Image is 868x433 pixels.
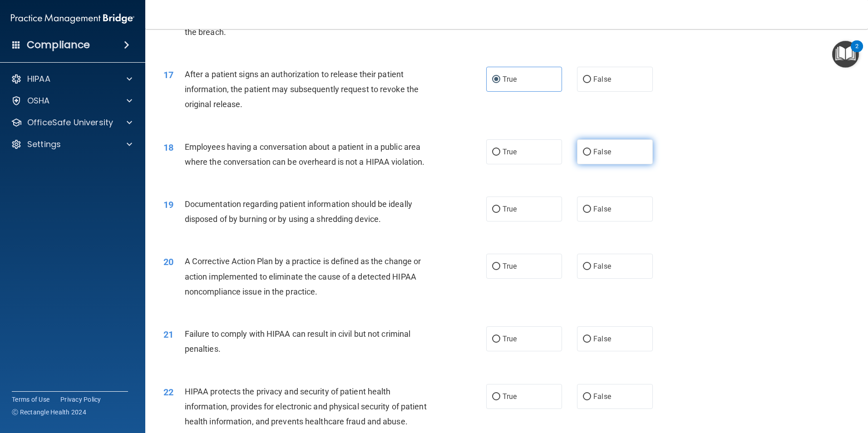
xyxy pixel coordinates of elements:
input: False [583,394,591,400]
span: False [593,75,611,84]
input: True [492,263,500,270]
a: Terms of Use [12,395,49,404]
button: Open Resource Center, 2 new notifications [832,41,859,68]
span: True [503,262,517,271]
span: HIPAA protects the privacy and security of patient health information, provides for electronic an... [185,387,427,426]
a: HIPAA [11,74,132,84]
input: True [492,336,500,343]
span: True [503,205,517,213]
p: OfficeSafe University [27,117,113,128]
span: Employees having a conversation about a patient in a public area where the conversation can be ov... [185,142,425,167]
span: Ⓒ Rectangle Health 2024 [12,408,86,417]
a: OfficeSafe University [11,117,132,128]
a: OSHA [11,95,132,106]
p: OSHA [27,95,50,106]
input: False [583,263,591,270]
span: 21 [163,329,173,340]
input: False [583,149,591,156]
span: 19 [163,199,173,210]
span: False [593,392,611,401]
input: False [583,206,591,213]
a: Privacy Policy [60,395,101,404]
span: False [593,205,611,213]
iframe: Drift Widget Chat Controller [711,369,857,405]
span: Documentation regarding patient information should be ideally disposed of by burning or by using ... [185,199,412,224]
span: False [593,148,611,156]
span: True [503,75,517,84]
h4: Compliance [27,39,90,51]
span: True [503,335,517,343]
span: True [503,148,517,156]
p: Settings [27,139,61,150]
input: True [492,149,500,156]
img: PMB logo [11,10,134,28]
span: False [593,335,611,343]
span: After a patient signs an authorization to release their patient information, the patient may subs... [185,69,419,109]
input: True [492,76,500,83]
span: True [503,392,517,401]
input: True [492,206,500,213]
span: False [593,262,611,271]
div: 2 [855,46,858,58]
input: False [583,76,591,83]
span: A Corrective Action Plan by a practice is defined as the change or action implemented to eliminat... [185,256,421,296]
input: True [492,394,500,400]
span: 20 [163,256,173,267]
input: False [583,336,591,343]
span: Failure to comply with HIPAA can result in civil but not criminal penalties. [185,329,411,354]
a: Settings [11,139,132,150]
span: 22 [163,387,173,398]
span: 17 [163,69,173,80]
span: 18 [163,142,173,153]
p: HIPAA [27,74,50,84]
